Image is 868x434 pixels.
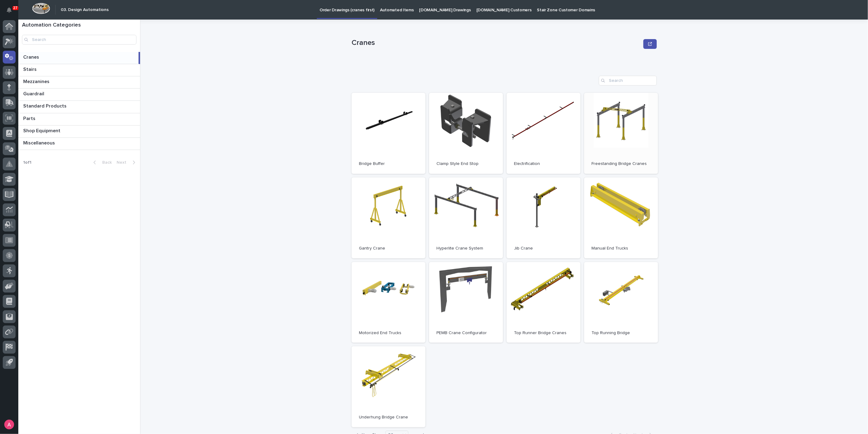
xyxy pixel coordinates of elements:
[89,160,114,165] button: Back
[18,138,140,150] a: MiscellaneousMiscellaneous
[23,102,68,109] p: Standard Products
[436,246,496,251] p: Hyperlite Crane System
[514,161,573,166] p: Electrification
[61,7,109,13] h2: 03. Design Automations
[591,246,651,251] p: Manual End Trucks
[18,155,36,170] p: 1 of 1
[591,330,651,336] p: Top Running Bridge
[514,246,573,251] p: Jib Crane
[23,78,51,85] p: Mezzanines
[18,76,140,89] a: MezzaninesMezzanines
[584,177,658,258] a: Manual End Trucks
[18,89,140,101] a: GuardrailGuardrail
[359,415,418,420] p: Underhung Bridge Crane
[436,161,496,166] p: Clamp Style End Stop
[584,262,658,343] a: Top Running Bridge
[32,3,50,14] img: Workspace Logo
[352,262,425,343] a: Motorized End Trucks
[352,346,425,427] a: Underhung Bridge Crane
[514,330,573,336] p: Top Runner Bridge Cranes
[23,65,38,72] p: Stairs
[584,93,658,174] a: Freestanding Bridge Cranes
[507,93,580,174] a: Electrification
[591,161,651,166] p: Freestanding Bridge Cranes
[114,160,140,165] button: Next
[429,177,503,258] a: Hyperlite Crane System
[359,161,418,166] p: Bridge Buffer
[22,22,136,29] h1: Automation Categories
[3,4,16,16] button: Notifications
[23,127,62,134] p: Shop Equipment
[507,262,580,343] a: Top Runner Bridge Cranes
[436,330,496,336] p: PEMB Crane Configurator
[18,64,140,76] a: StairsStairs
[22,35,136,45] input: Search
[13,6,17,10] p: 27
[99,160,112,165] span: Back
[23,90,45,97] p: Guardrail
[429,262,503,343] a: PEMB Crane Configurator
[352,93,425,174] a: Bridge Buffer
[352,38,641,47] p: Cranes
[23,53,40,60] p: Cranes
[599,76,657,86] input: Search
[18,101,140,113] a: Standard ProductsStandard Products
[3,418,16,431] button: users-avatar
[18,126,140,138] a: Shop EquipmentShop Equipment
[117,160,130,165] span: Next
[23,115,37,122] p: Parts
[352,177,425,258] a: Gantry Crane
[507,177,580,258] a: Jib Crane
[23,139,56,146] p: Miscellaneous
[18,52,140,64] a: CranesCranes
[8,7,16,17] div: Notifications27
[359,246,418,251] p: Gantry Crane
[18,113,140,126] a: PartsParts
[429,93,503,174] a: Clamp Style End Stop
[359,330,418,336] p: Motorized End Trucks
